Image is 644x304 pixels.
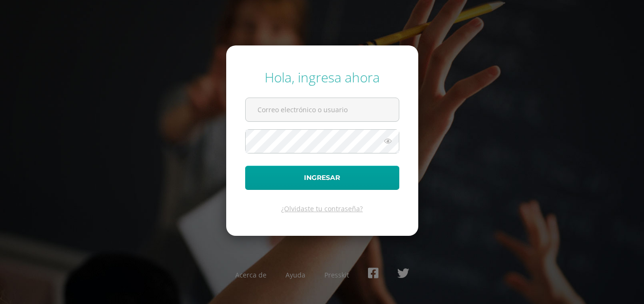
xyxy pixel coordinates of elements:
[245,68,399,86] div: Hola, ingresa ahora
[246,98,399,121] input: Correo electrónico o usuario
[281,204,363,213] a: ¿Olvidaste tu contraseña?
[285,270,305,279] a: Ayuda
[324,270,349,279] a: Presskit
[235,270,267,279] a: Acerca de
[245,166,399,190] button: Ingresar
